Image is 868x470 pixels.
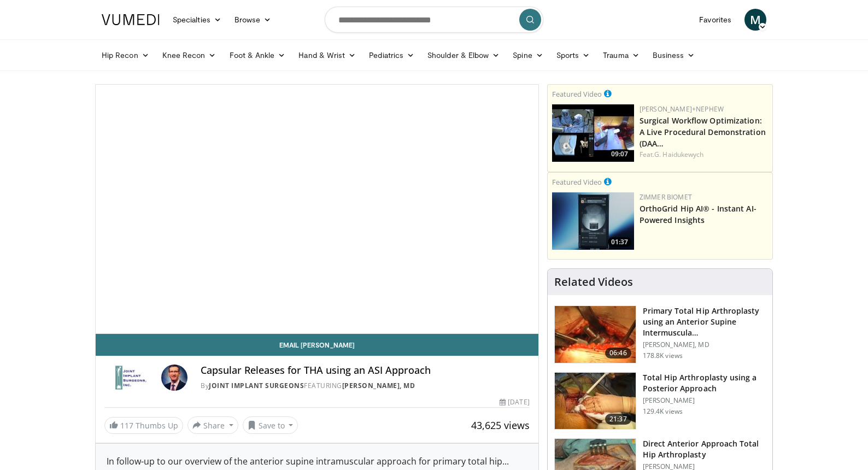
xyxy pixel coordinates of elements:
p: 178.8K views [643,351,683,360]
a: Joint Implant Surgeons [209,381,304,390]
input: Search topics, interventions [325,7,543,33]
a: M [744,9,766,31]
p: [PERSON_NAME] [643,396,766,405]
a: Surgical Workflow Optimization: A Live Procedural Demonstration (DAA… [640,115,766,149]
img: VuMedi Logo [102,14,160,25]
span: 06:46 [605,348,631,359]
p: 129.4K views [643,407,683,416]
h3: Total Hip Arthroplasty using a Posterior Approach [643,372,766,394]
a: Business [646,44,702,66]
a: [PERSON_NAME], MD [342,381,415,390]
a: 117 Thumbs Up [104,417,183,434]
a: 01:37 [552,192,634,250]
div: By FEATURING [201,381,530,391]
small: Featured Video [552,89,602,99]
img: Avatar [161,365,187,391]
h3: Primary Total Hip Arthroplasty using an Anterior Supine Intermuscula… [643,305,766,338]
a: Shoulder & Elbow [421,44,506,66]
span: 117 [120,420,133,431]
video-js: Video Player [96,85,538,334]
a: G. Haidukewych [654,150,703,159]
a: Zimmer Biomet [640,192,692,202]
img: 286987_0000_1.png.150x105_q85_crop-smart_upscale.jpg [555,373,636,430]
a: Specialties [166,9,228,31]
img: Joint Implant Surgeons [104,365,157,391]
button: Save to [243,416,298,434]
img: 263423_3.png.150x105_q85_crop-smart_upscale.jpg [555,306,636,363]
a: Spine [506,44,549,66]
p: [PERSON_NAME], MD [643,340,766,349]
a: Trauma [596,44,646,66]
a: Browse [228,9,278,31]
a: Hip Recon [95,44,156,66]
a: 21:37 Total Hip Arthroplasty using a Posterior Approach [PERSON_NAME] 129.4K views [554,372,766,430]
a: OrthoGrid Hip AI® - Instant AI-Powered Insights [640,203,756,225]
a: Sports [550,44,597,66]
a: 09:07 [552,104,634,162]
h4: Capsular Releases for THA using an ASI Approach [201,365,530,377]
small: Featured Video [552,177,602,187]
h3: Direct Anterior Approach Total Hip Arthroplasty [643,438,766,460]
a: Favorites [693,9,738,31]
div: [DATE] [500,397,529,407]
h4: Related Videos [554,275,633,289]
a: [PERSON_NAME]+Nephew [640,104,724,114]
span: 01:37 [608,237,631,247]
a: Pediatrics [362,44,421,66]
a: Hand & Wrist [292,44,362,66]
a: Knee Recon [156,44,223,66]
div: Feat. [640,150,768,160]
a: Foot & Ankle [223,44,292,66]
span: 21:37 [605,414,631,425]
span: 09:07 [608,149,631,159]
a: 06:46 Primary Total Hip Arthroplasty using an Anterior Supine Intermuscula… [PERSON_NAME], MD 178... [554,305,766,363]
a: Email [PERSON_NAME] [96,334,538,356]
img: bcfc90b5-8c69-4b20-afee-af4c0acaf118.150x105_q85_crop-smart_upscale.jpg [552,104,634,162]
span: 43,625 views [471,419,530,432]
img: 51d03d7b-a4ba-45b7-9f92-2bfbd1feacc3.150x105_q85_crop-smart_upscale.jpg [552,192,634,250]
button: Share [187,416,238,434]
